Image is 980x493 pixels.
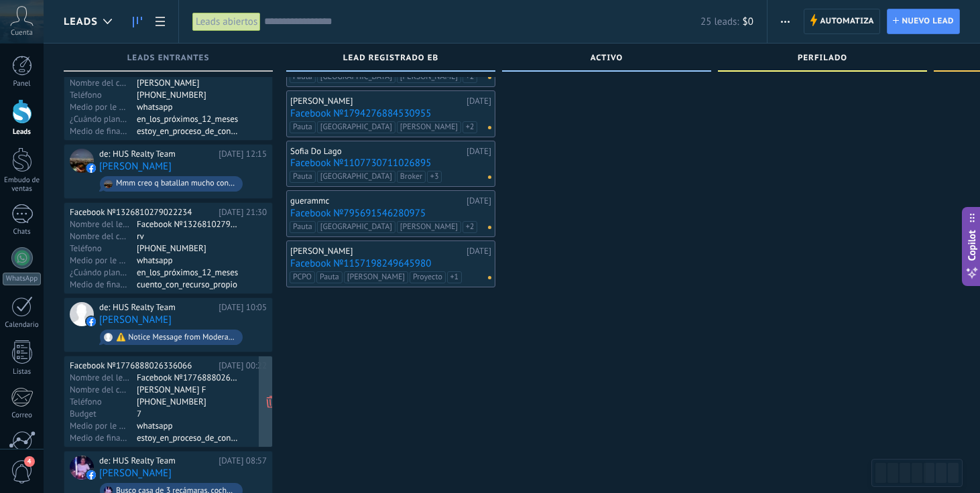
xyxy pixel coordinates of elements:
[343,54,438,63] span: Lead Registrado EB
[700,15,739,28] span: 25 leads:
[137,432,241,443] div: estoy_en_proceso_de_conseguir_un_crédito_hipotecario
[488,76,491,79] span: No hay nada asignado
[70,113,137,124] div: ¿Cuándo planea comprar?
[317,221,395,233] span: [GEOGRAPHIC_DATA]
[137,113,241,124] div: en_los_próximos_12_meses
[70,255,137,265] div: Medio por le que desea ser contactado
[410,271,446,283] span: Proyecto
[219,302,267,313] div: [DATE] 10:05
[70,360,214,371] div: Facebook №1776888026336066
[70,77,137,88] div: Nombre del contacto
[902,9,954,33] span: Nuevo lead
[99,302,214,313] div: de: HUS Realty Team
[70,372,137,382] div: Nombre del lead
[99,161,172,172] a: [PERSON_NAME]
[3,228,42,236] div: Chats
[99,314,172,326] a: [PERSON_NAME]
[467,146,491,157] div: [DATE]
[70,125,137,136] div: Medio de financiamiento
[137,384,241,395] div: Antonio Martin Campo F
[317,121,395,133] span: [GEOGRAPHIC_DATA]
[137,279,241,289] div: cuento_con_recurso_propio
[344,271,408,283] span: [PERSON_NAME]
[137,77,241,88] div: Melissa Sánchez
[70,455,94,480] div: Aida Rivera
[70,408,137,419] div: Budget
[70,207,214,218] div: Facebook №1326810279022234
[3,321,42,330] div: Calendario
[24,456,35,467] span: 4
[219,207,267,218] div: [DATE] 21:30
[137,218,241,229] div: Facebook №1326810279022234
[86,470,96,480] img: facebook-sm.svg
[290,258,491,269] a: Facebook №1157198249645980
[70,396,137,407] div: Teléfono
[290,171,316,183] span: Pauta
[290,271,315,283] span: PCPO
[3,128,42,137] div: Leads
[70,54,266,65] div: Leads Entrantes
[219,149,267,159] div: [DATE] 12:15
[290,146,463,157] div: Sofia Do Lago
[290,196,463,206] div: guerammc
[509,54,705,65] div: ACTIVO
[127,54,210,63] span: Leads Entrantes
[70,149,94,173] div: Marcelino Gomez
[137,372,241,382] div: Facebook №1776888026336066
[116,179,237,188] div: Mmm creo q batallan mucho con el servicio. Del agua !!
[99,468,172,479] a: [PERSON_NAME]
[86,163,96,173] img: facebook-sm.svg
[192,12,261,31] div: Leads abiertos
[70,101,137,112] div: Medio por le que desea ser contactado
[290,71,316,83] span: Pauta
[725,54,920,65] div: Perfilado
[64,15,98,28] span: Leads
[3,176,42,194] div: Embudo de ventas
[219,360,267,371] div: [DATE] 00:22
[70,279,137,289] div: Medio de financiamiento
[11,29,33,38] span: Cuenta
[591,54,623,63] span: ACTIVO
[70,420,137,431] div: Medio por le que desea ser contactado
[70,267,137,277] div: ¿Cuándo planea comprar?
[290,221,316,233] span: Pauta
[290,246,463,257] div: [PERSON_NAME]
[219,455,267,466] div: [DATE] 08:57
[70,384,137,395] div: Nombre del contacto
[467,246,491,257] div: [DATE]
[820,9,874,33] span: Automatiza
[397,71,461,83] span: [PERSON_NAME]
[3,411,42,420] div: Correo
[965,230,979,261] span: Copilot
[137,267,241,277] div: en_los_próximos_12_meses
[99,455,214,466] div: de: HUS Realty Team
[137,125,241,136] div: estoy_en_proceso_de_conseguir_un_crédito_hipotecario
[290,108,491,119] a: Facebook №1794276884530955
[887,9,960,34] a: Nuevo lead
[137,89,241,100] div: +526681010022
[488,226,491,229] span: No hay nada asignado
[397,171,426,183] span: Broker
[488,126,491,129] span: No hay nada asignado
[290,121,316,133] span: Pauta
[798,54,847,63] span: Perfilado
[804,9,880,34] a: Automatiza
[743,15,753,28] span: $0
[137,255,241,265] div: whatsapp
[137,396,241,407] div: +523314589268
[467,96,491,107] div: [DATE]
[137,101,241,112] div: whatsapp
[290,208,491,219] a: Facebook №795691546280975
[137,242,241,253] div: +523316723648
[137,230,241,241] div: rv
[70,218,137,229] div: Nombre del lead
[488,175,491,179] span: No hay nada asignado
[397,221,461,233] span: [PERSON_NAME]
[99,149,214,159] div: de: HUS Realty Team
[116,333,237,342] div: ⚠️ Notice Message from Moderation Team to Page Admins Group We would like to inform you that your...
[70,230,137,241] div: Nombre del contacto
[70,432,137,443] div: Medio de financiamiento
[70,89,137,100] div: Teléfono
[70,302,94,326] div: Mária Korcsok
[317,71,395,83] span: [GEOGRAPHIC_DATA]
